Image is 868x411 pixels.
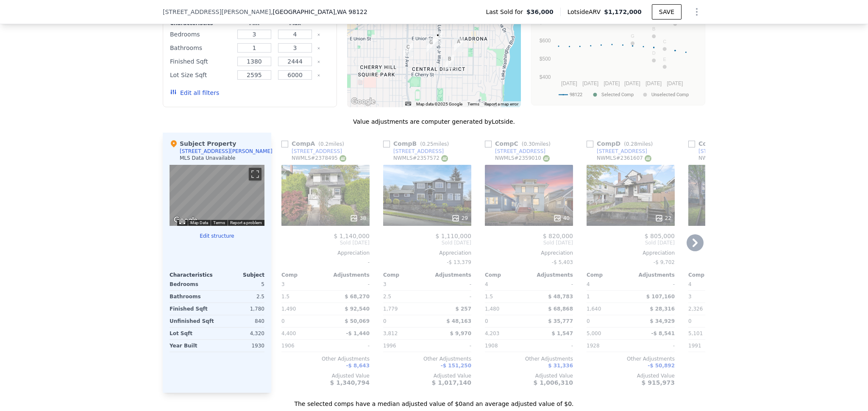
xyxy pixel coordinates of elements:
span: 3 [281,281,285,287]
div: [STREET_ADDRESS] [292,148,342,155]
div: Appreciation [383,250,471,256]
button: Toggle fullscreen view [249,168,262,181]
span: ( miles) [518,141,554,147]
div: 1930 [219,340,264,352]
text: [DATE] [645,81,662,86]
span: 0.28 [626,141,637,147]
div: 1,780 [219,303,264,315]
span: 1,640 [587,306,601,312]
div: 1117 Martin Luther King Jr Way [433,31,442,45]
span: $ 35,777 [548,318,573,324]
div: Bedrooms [170,278,215,290]
span: 5,000 [587,330,601,336]
div: Comp E [688,139,757,148]
div: Comp B [383,139,452,148]
div: [STREET_ADDRESS] [393,148,444,155]
span: 0 [383,318,387,324]
text: [DATE] [624,81,640,86]
div: Bedrooms [170,28,232,40]
a: Open this area in Google Maps (opens a new window) [349,96,377,107]
div: NWMLS # 2378495 [292,155,346,162]
span: 0 [281,318,285,324]
div: Finished Sqft [170,56,232,67]
div: Adjusted Value [383,372,471,379]
div: 1928 [587,340,629,352]
span: Sold [DATE] [587,239,675,246]
text: $500 [540,56,551,62]
div: 38 [350,214,366,222]
div: Subject [217,272,264,278]
span: Map data ©2025 Google [416,102,462,106]
div: 1996 [383,340,426,352]
div: 29 [451,214,468,222]
text: $600 [540,38,551,44]
a: [STREET_ADDRESS] [383,148,444,155]
div: NWMLS # 2359010 [495,155,550,162]
span: 5,101 [688,330,703,336]
div: 937 27th Ave [426,38,436,53]
div: Other Adjustments [688,355,776,362]
span: $ 1,110,000 [435,233,471,239]
div: Street View [170,165,264,226]
button: Keyboard shortcuts [179,220,185,224]
text: $700 [540,19,551,25]
div: 914 23rd Ave [403,43,413,57]
div: Unfinished Sqft [170,315,215,327]
button: Clear [317,47,320,50]
div: Appreciation [688,250,776,256]
span: Sold [DATE] [485,239,573,246]
div: Adjustments [427,272,471,278]
span: 4 [485,281,488,287]
span: , WA 98122 [335,8,367,15]
text: Unselected Comp [651,92,689,97]
div: Subject Property [170,139,236,148]
span: 4,400 [281,330,296,336]
div: MLS Data Unavailable [180,155,236,161]
span: $ 1,140,000 [334,233,370,239]
text: Selected Comp [601,92,634,97]
a: [STREET_ADDRESS] [688,148,749,155]
text: E [663,57,666,62]
div: Comp [485,272,529,278]
div: Adjusted Value [485,372,573,379]
div: [STREET_ADDRESS] [495,148,545,155]
span: $ 48,783 [548,294,573,300]
span: -$ 8,541 [651,330,675,336]
div: Adjusted Value [587,372,675,379]
div: Adjustments [325,272,370,278]
div: Value adjustments are computer generated by Lotside . [163,117,705,126]
span: ( miles) [620,141,656,147]
div: Appreciation [485,250,573,256]
div: 1.5 [485,291,527,303]
span: -$ 8,643 [346,363,370,369]
text: [DATE] [582,81,598,86]
div: Map [170,165,264,226]
span: 0.2 [320,141,328,147]
text: [DATE] [667,81,683,86]
text: B [652,26,655,31]
div: Comp A [281,139,348,148]
span: 0 [587,318,590,324]
span: $ 257 [455,306,471,312]
span: 1,490 [281,306,296,312]
span: -$ 1,440 [346,330,370,336]
text: $400 [540,74,551,80]
div: [STREET_ADDRESS] [597,148,647,155]
span: $ 820,000 [543,233,573,239]
span: $ 31,336 [548,363,573,369]
img: Google [172,215,200,226]
span: $ 28,316 [650,306,675,312]
span: $ 1,017,140 [432,379,471,386]
text: [DATE] [561,81,577,86]
span: $ 48,163 [446,318,471,324]
span: ( miles) [315,141,347,147]
div: 22 [655,214,671,222]
div: - [281,256,370,268]
span: $ 805,000 [645,233,675,239]
div: 4,320 [219,328,264,339]
span: $ 34,929 [650,318,675,324]
text: G [631,33,634,39]
button: Clear [317,33,320,36]
span: 1,480 [485,306,499,312]
a: Terms [467,102,479,106]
